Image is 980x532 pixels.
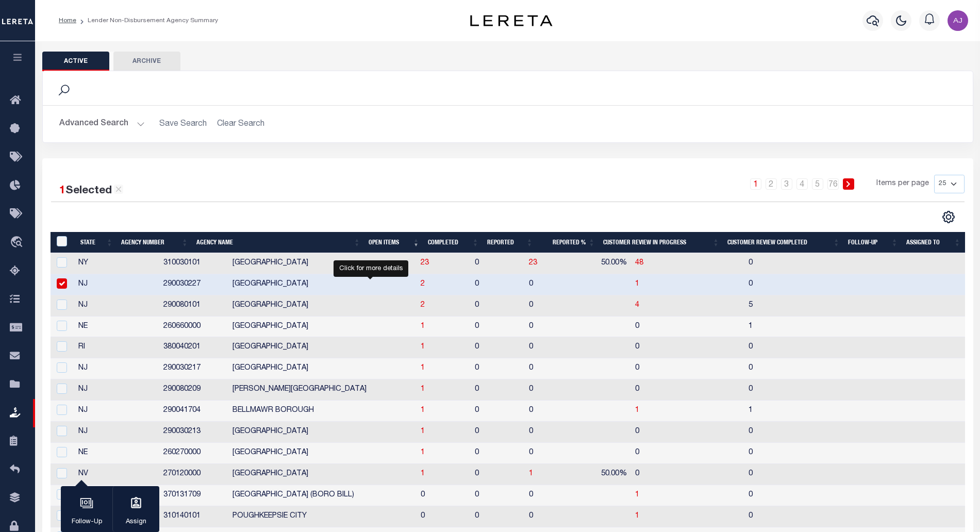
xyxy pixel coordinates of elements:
td: 0 [744,274,855,295]
span: 1 [421,449,425,456]
td: 290041704 [159,401,228,422]
td: [GEOGRAPHIC_DATA] [228,443,417,464]
td: 0 [631,317,744,338]
th: Assigned To: activate to sort column ascending [902,232,965,253]
td: NE [74,443,159,464]
a: 5 [812,178,823,190]
td: 0 [744,422,855,443]
td: 0 [471,506,525,527]
p: Assign [123,517,149,527]
td: 0 [525,506,574,527]
td: [PERSON_NAME][GEOGRAPHIC_DATA] [228,379,417,401]
td: 1 [744,317,855,338]
td: 0 [471,422,525,443]
a: 1 [421,364,425,372]
td: 50.00% [574,253,631,274]
a: 23 [529,259,537,267]
td: 0 [525,443,574,464]
td: 0 [631,422,744,443]
td: NY [74,253,159,274]
td: 290030217 [159,358,228,379]
a: 1 [421,407,425,414]
a: 3 [781,178,792,190]
td: [GEOGRAPHIC_DATA] [228,464,417,485]
td: 270120000 [159,464,228,485]
td: [GEOGRAPHIC_DATA] [228,253,417,274]
div: Click for more details [334,260,408,277]
a: 4 [796,178,808,190]
td: 5 [744,295,855,317]
td: 370131709 [159,485,228,506]
th: State: activate to sort column ascending [76,232,117,253]
i: travel_explore [10,236,26,250]
td: NJ [74,379,159,401]
td: 260270000 [159,443,228,464]
th: Agency Name: activate to sort column ascending [192,232,364,253]
td: 0 [744,485,855,506]
td: NJ [74,295,159,317]
td: 0 [525,485,574,506]
span: 1 [529,470,533,477]
td: NJ [74,422,159,443]
td: 0 [525,274,574,295]
a: 1 [421,428,425,435]
img: svg+xml;base64,PHN2ZyB4bWxucz0iaHR0cDovL3d3dy53My5vcmcvMjAwMC9zdmciIHBvaW50ZXItZXZlbnRzPSJub25lIi... [948,10,968,31]
td: 0 [525,317,574,338]
a: 1 [421,386,425,393]
a: 1 [635,491,639,498]
td: 0 [525,422,574,443]
td: 290080101 [159,295,228,317]
td: 310140101 [159,506,228,527]
button: Active [42,52,109,71]
td: 0 [471,464,525,485]
a: 1 [635,512,639,520]
td: [GEOGRAPHIC_DATA] (BORO BILL) [228,485,417,506]
button: Advanced Search [59,114,145,134]
td: 290080209 [159,379,228,401]
span: 1 [59,186,65,196]
td: [GEOGRAPHIC_DATA] [228,317,417,338]
td: [GEOGRAPHIC_DATA] [228,274,417,295]
a: Home [59,18,76,24]
td: 50.00% [574,464,631,485]
td: 0 [471,379,525,401]
td: 0 [471,295,525,317]
td: 0 [471,485,525,506]
th: Open Items: activate to sort column ascending [364,232,424,253]
a: 23 [421,259,429,267]
td: 0 [417,506,471,527]
a: 4 [635,302,639,309]
td: [GEOGRAPHIC_DATA] [228,337,417,358]
a: 1 [421,343,425,351]
td: 0 [744,358,855,379]
span: 2 [421,280,425,288]
td: 0 [744,506,855,527]
th: Agency Number: activate to sort column ascending [117,232,192,253]
span: 1 [421,323,425,330]
td: POUGHKEEPSIE CITY [228,506,417,527]
a: 1 [421,470,425,477]
td: 0 [631,464,744,485]
td: 0 [744,464,855,485]
a: 2 [421,302,425,309]
td: 0 [471,401,525,422]
td: 0 [471,253,525,274]
td: 0 [525,379,574,401]
th: Follow-up: activate to sort column ascending [844,232,902,253]
td: 0 [471,274,525,295]
th: Customer Review Completed: activate to sort column ascending [723,232,844,253]
td: NJ [74,358,159,379]
td: 0 [631,379,744,401]
th: Reported: activate to sort column ascending [483,232,537,253]
td: 380040201 [159,337,228,358]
